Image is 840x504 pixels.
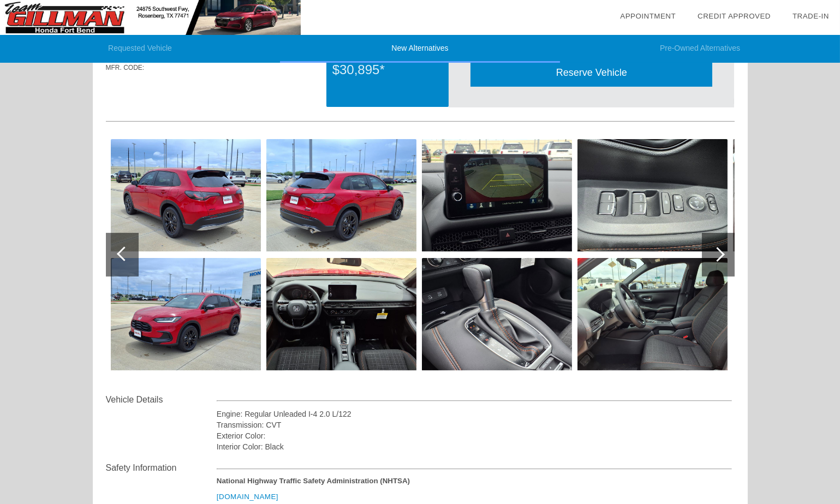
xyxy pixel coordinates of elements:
[577,258,728,370] img: 05e0af4c531d4120b0f2039fbccdde69.jpg
[217,419,732,430] div: Transmission: CVT
[422,139,572,251] img: f7ee0cc27e564eee829525ba70c3365a.jpg
[577,139,728,251] img: a87efdb53b33490aac43d8f6abe82981.jpg
[793,12,829,20] a: Trade-In
[266,139,416,251] img: c7afbbf6b140407a86ef451e6bb4c49e.jpg
[217,441,732,452] div: Interior Color: Black
[280,35,560,63] li: New Alternatives
[422,258,572,370] img: 827764db4f0c49508bb3b3638954a09e.jpg
[217,430,732,441] div: Exterior Color:
[470,59,712,86] div: Reserve Vehicle
[111,258,261,370] img: 5958859669be425a8c83111d05a00949.jpg
[217,409,732,419] div: Engine: Regular Unleaded I-4 2.0 L/122
[106,393,217,406] div: Vehicle Details
[266,258,416,370] img: 03d0d877392c4d8fb3510127665af2ef.jpg
[217,493,278,501] a: [DOMAIN_NAME]
[560,35,840,63] li: Pre-Owned Alternatives
[106,89,735,106] div: Quoted on [DATE] 1:03:55 PM
[106,461,217,475] div: Safety Information
[620,12,676,20] a: Appointment
[698,12,771,20] a: Credit Approved
[217,477,410,485] strong: National Highway Traffic Safety Administration (NHTSA)
[111,139,261,251] img: a014bbc6af6b4ae9aabe160fa8210ed2.jpg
